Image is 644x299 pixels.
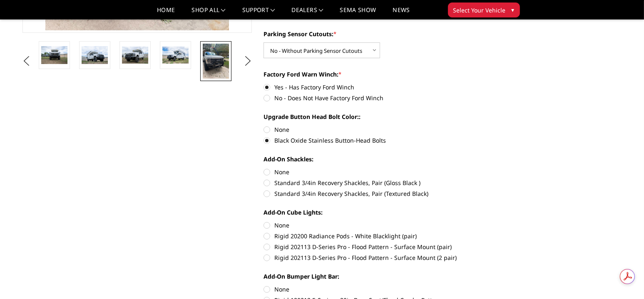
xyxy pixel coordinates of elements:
button: Next [241,55,254,67]
label: Upgrade Button Head Bolt Color:: [264,112,493,121]
a: Dealers [292,7,323,19]
a: News [393,7,410,19]
img: 2023-2025 Ford F250-350-A2 Series-Sport Front Bumper (winch mount) [203,44,229,79]
label: Black Oxide Stainless Button-Head Bolts [264,136,493,145]
a: shop all [192,7,226,19]
label: Add-On Bumper Light Bar: [264,272,493,281]
label: Parking Sensor Cutouts: [264,30,493,38]
iframe: Chat Widget [602,259,644,299]
label: None [264,125,493,134]
label: None [264,168,493,176]
label: Rigid 20200 Radiance Pods - White Blacklight (pair) [264,232,493,240]
label: Rigid 202113 D-Series Pro - Flood Pattern - Surface Mount (pair) [264,242,493,251]
a: Support [242,7,275,19]
img: 2023-2025 Ford F250-350-A2 Series-Sport Front Bumper (winch mount) [41,46,67,64]
label: None [264,285,493,294]
span: ▾ [512,5,515,14]
label: Standard 3/4in Recovery Shackles, Pair (Textured Black) [264,189,493,198]
label: Factory Ford Warn Winch: [264,70,493,79]
label: Yes - Has Factory Ford Winch [264,83,493,91]
label: None [264,221,493,230]
label: No - Does Not Have Factory Ford Winch [264,94,493,102]
a: SEMA Show [340,7,376,19]
label: Rigid 202113 D-Series Pro - Flood Pattern - Surface Mount (2 pair) [264,253,493,262]
label: Add-On Shackles: [264,155,493,163]
button: Previous [20,55,33,67]
label: Standard 3/4in Recovery Shackles, Pair (Gloss Black ) [264,178,493,187]
img: 2023-2025 Ford F250-350-A2 Series-Sport Front Bumper (winch mount) [162,47,189,64]
img: 2023-2025 Ford F250-350-A2 Series-Sport Front Bumper (winch mount) [122,47,148,64]
a: Home [157,7,175,19]
button: Select Your Vehicle [448,2,520,17]
span: Select Your Vehicle [453,6,506,15]
label: Add-On Cube Lights: [264,208,493,217]
img: 2023-2025 Ford F250-350-A2 Series-Sport Front Bumper (winch mount) [82,46,108,64]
